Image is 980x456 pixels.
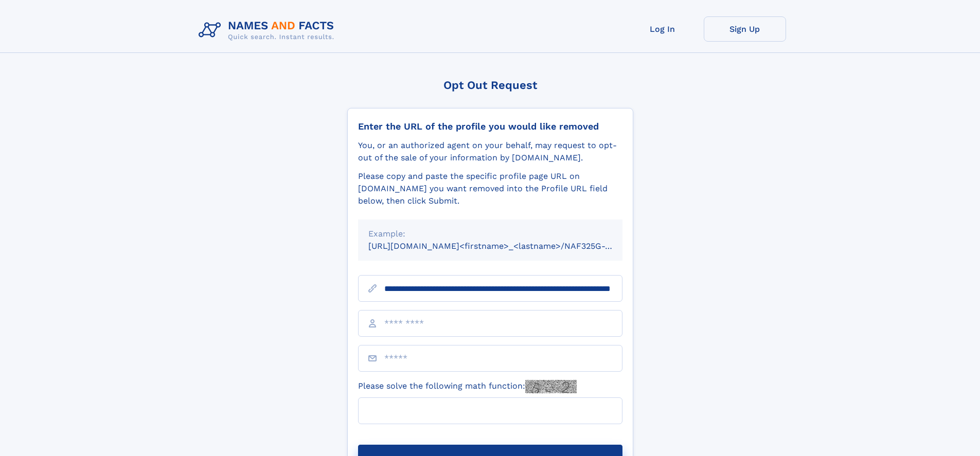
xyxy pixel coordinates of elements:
[358,139,622,164] div: You, or an authorized agent on your behalf, may request to opt-out of the sale of your informatio...
[368,241,642,251] small: [URL][DOMAIN_NAME]<firstname>_<lastname>/NAF325G-xxxxxxxx
[368,228,612,240] div: Example:
[358,380,577,393] label: Please solve the following math function:
[358,121,622,132] div: Enter the URL of the profile you would like removed
[704,16,786,42] a: Sign Up
[621,16,704,42] a: Log In
[347,79,633,92] div: Opt Out Request
[194,16,343,44] img: Logo Names and Facts
[358,170,622,207] div: Please copy and paste the specific profile page URL on [DOMAIN_NAME] you want removed into the Pr...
